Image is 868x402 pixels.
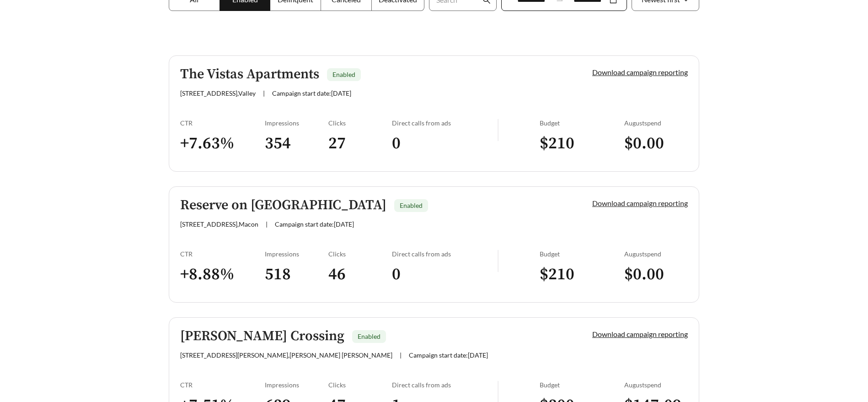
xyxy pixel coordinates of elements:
[409,351,488,359] span: Campaign start date: [DATE]
[332,71,355,78] span: Enabled
[180,250,265,258] div: CTR
[275,220,354,228] span: Campaign start date: [DATE]
[180,119,265,127] div: CTR
[265,250,328,258] div: Impressions
[328,119,392,127] div: Clicks
[180,198,386,213] h5: Reserve on [GEOGRAPHIC_DATA]
[592,199,688,207] a: Download campaign reporting
[540,264,624,285] h3: $ 210
[328,250,392,258] div: Clicks
[498,250,498,272] img: line
[400,351,402,359] span: |
[180,220,258,228] span: [STREET_ADDRESS] , Macon
[328,133,392,154] h3: 27
[169,186,699,303] a: Reserve on [GEOGRAPHIC_DATA]Enabled[STREET_ADDRESS],Macon|Campaign start date:[DATE]Download camp...
[392,381,498,389] div: Direct calls from ads
[592,330,688,338] a: Download campaign reporting
[265,264,328,285] h3: 518
[169,55,699,172] a: The Vistas ApartmentsEnabled[STREET_ADDRESS],Valley|Campaign start date:[DATE]Download campaign r...
[266,220,268,228] span: |
[540,119,624,127] div: Budget
[540,133,624,154] h3: $ 210
[624,119,688,127] div: August spend
[624,250,688,258] div: August spend
[392,250,498,258] div: Direct calls from ads
[180,329,344,344] h5: [PERSON_NAME] Crossing
[328,381,392,389] div: Clicks
[180,264,265,285] h3: + 8.88 %
[392,133,498,154] h3: 0
[498,119,498,141] img: line
[265,381,328,389] div: Impressions
[592,68,688,76] a: Download campaign reporting
[180,89,256,97] span: [STREET_ADDRESS] , Valley
[400,201,423,209] span: Enabled
[624,381,688,389] div: August spend
[180,133,265,154] h3: + 7.63 %
[180,67,319,82] h5: The Vistas Apartments
[624,264,688,285] h3: $ 0.00
[180,381,265,389] div: CTR
[392,119,498,127] div: Direct calls from ads
[265,119,328,127] div: Impressions
[265,133,328,154] h3: 354
[392,264,498,285] h3: 0
[272,89,351,97] span: Campaign start date: [DATE]
[263,89,265,97] span: |
[180,351,392,359] span: [STREET_ADDRESS][PERSON_NAME] , [PERSON_NAME] [PERSON_NAME]
[540,250,624,258] div: Budget
[540,381,624,389] div: Budget
[358,332,380,340] span: Enabled
[624,133,688,154] h3: $ 0.00
[328,264,392,285] h3: 46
